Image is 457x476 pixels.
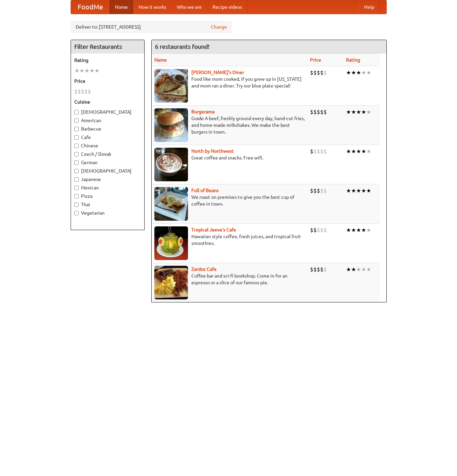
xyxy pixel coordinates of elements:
[74,117,141,124] label: American
[310,108,313,116] li: $
[74,160,79,165] input: German
[320,108,323,116] li: $
[313,266,317,273] li: $
[313,187,317,194] li: $
[133,0,172,14] a: How it works
[310,226,313,234] li: $
[207,0,247,14] a: Recipe videos
[71,21,232,33] div: Deliver to: [STREET_ADDRESS]
[154,148,188,181] img: north.jpg
[74,151,141,157] label: Czech / Slovak
[317,187,320,194] li: $
[191,109,215,114] a: Burgerama
[155,43,210,50] ng-pluralize: 6 restaurants found!
[74,142,141,149] label: Chinese
[356,266,361,273] li: ★
[74,186,79,190] input: Mexican
[154,187,188,221] img: beans.jpg
[361,187,366,194] li: ★
[359,0,380,14] a: Help
[351,108,356,116] li: ★
[81,88,84,95] li: $
[154,57,167,63] a: Name
[366,69,371,76] li: ★
[320,69,323,76] li: $
[191,266,217,272] a: Zardoz Cafe
[88,88,91,95] li: $
[310,187,313,194] li: $
[320,266,323,273] li: $
[154,76,305,89] p: Food like mom cooked, if you grew up in [US_STATE] and mom ran a diner. Try our blue plate special!
[361,148,366,155] li: ★
[110,0,133,14] a: Home
[310,148,313,155] li: $
[74,125,141,132] label: Barbecue
[323,187,327,194] li: $
[346,148,351,155] li: ★
[356,108,361,116] li: ★
[154,69,188,103] img: sallys.jpg
[84,88,88,95] li: $
[154,194,305,207] p: We roast on premises to give you the best cup of coffee in town.
[154,226,188,260] img: jeeves.jpg
[74,135,79,140] input: Cafe
[154,266,188,299] img: zardoz.jpg
[191,70,244,75] a: [PERSON_NAME]'s Diner
[366,148,371,155] li: ★
[317,226,320,234] li: $
[74,176,141,183] label: Japanese
[84,67,89,74] li: ★
[94,67,100,74] li: ★
[320,187,323,194] li: $
[317,266,320,273] li: $
[74,99,141,105] h5: Cuisine
[346,57,360,63] a: Rating
[74,152,79,156] input: Czech / Slovak
[74,193,141,199] label: Pizza
[74,201,141,208] label: Thai
[191,148,234,154] a: North by Northwest
[323,148,327,155] li: $
[74,67,79,74] li: ★
[366,108,371,116] li: ★
[191,188,219,193] a: Full of Beans
[356,69,361,76] li: ★
[313,69,317,76] li: $
[351,148,356,155] li: ★
[320,148,323,155] li: $
[366,266,371,273] li: ★
[346,69,351,76] li: ★
[361,266,366,273] li: ★
[74,211,79,215] input: Vegetarian
[313,108,317,116] li: $
[172,0,207,14] a: Who we are
[154,115,305,135] p: Grade A beef, freshly ground every day, hand-cut fries, and home-made milkshakes. We make the bes...
[211,24,227,30] a: Change
[356,226,361,234] li: ★
[71,0,110,14] a: FoodMe
[71,40,144,53] h4: Filter Restaurants
[351,266,356,273] li: ★
[74,78,141,84] h5: Price
[191,227,236,232] a: Tropical Jeeve's Cafe
[74,57,141,64] h5: Rating
[74,177,79,182] input: Japanese
[154,272,305,286] p: Coffee bar and sci-fi bookshop. Come in for an espresso or a slice of our famous pie.
[74,118,79,123] input: American
[346,226,351,234] li: ★
[356,148,361,155] li: ★
[74,127,79,131] input: Barbecue
[74,194,79,198] input: Pizza
[74,109,141,115] label: [DEMOGRAPHIC_DATA]
[361,226,366,234] li: ★
[323,226,327,234] li: $
[346,266,351,273] li: ★
[310,266,313,273] li: $
[351,187,356,194] li: ★
[154,108,188,142] img: burgerama.jpg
